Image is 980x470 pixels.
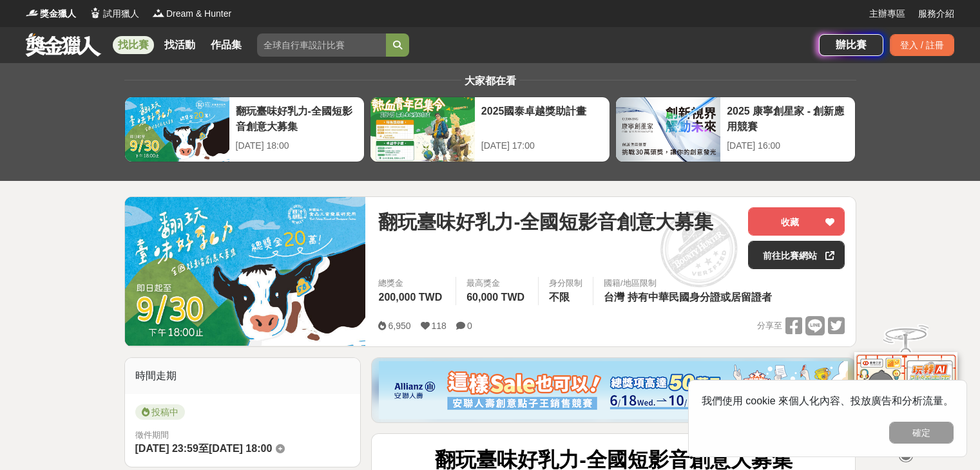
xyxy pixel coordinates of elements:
[549,277,582,290] div: 身分限制
[869,7,905,21] a: 主辦專區
[135,404,185,420] span: 投稿中
[124,97,365,162] a: 翻玩臺味好乳力-全國短影音創意大募集[DATE] 18:00
[628,292,772,303] span: 持有中華民國身分證或居留證者
[615,97,856,162] a: 2025 康寧創星家 - 創新應用競賽[DATE] 16:00
[135,430,169,440] span: 徵件期間
[125,197,366,346] img: Cover Image
[549,292,570,303] span: 不限
[103,7,139,21] span: 試用獵人
[26,7,76,21] a: Logo獎金獵人
[257,33,386,57] input: 全球自行車設計比賽
[918,7,954,21] a: 服務介紹
[727,104,849,133] div: 2025 康寧創星家 - 創新應用競賽
[378,207,713,236] span: 翻玩臺味好乳力-全國短影音創意大募集
[125,358,361,394] div: 時間走期
[604,277,775,290] div: 國籍/地區限制
[757,316,782,335] span: 分享至
[152,6,165,19] img: Logo
[209,443,272,454] span: [DATE] 18:00
[378,277,445,290] span: 總獎金
[432,321,447,331] span: 118
[206,36,247,54] a: 作品集
[40,7,76,21] span: 獎金獵人
[748,241,845,269] a: 前往比賽網站
[370,97,610,162] a: 2025國泰卓越獎助計畫[DATE] 17:00
[89,6,102,19] img: Logo
[748,207,845,236] button: 收藏
[466,277,528,290] span: 最高獎金
[89,7,139,21] a: Logo試用獵人
[702,395,954,406] span: 我們使用 cookie 來個人化內容、投放廣告和分析流量。
[727,139,849,153] div: [DATE] 16:00
[890,34,954,56] div: 登入 / 註冊
[467,321,472,331] span: 0
[159,36,200,54] a: 找活動
[378,292,442,303] span: 200,000 TWD
[388,321,410,331] span: 6,950
[481,104,603,133] div: 2025國泰卓越獎助計畫
[166,7,231,21] span: Dream & Hunter
[819,34,883,56] a: 辦比賽
[236,104,358,133] div: 翻玩臺味好乳力-全國短影音創意大募集
[135,443,198,454] span: [DATE] 23:59
[854,348,957,434] img: d2146d9a-e6f6-4337-9592-8cefde37ba6b.png
[26,6,39,19] img: Logo
[466,292,524,303] span: 60,000 TWD
[481,139,603,153] div: [DATE] 17:00
[113,36,154,54] a: 找比賽
[604,292,624,303] span: 台灣
[461,75,519,86] span: 大家都在看
[198,443,209,454] span: 至
[889,422,954,444] button: 確定
[152,7,231,21] a: LogoDream & Hunter
[379,361,848,419] img: dcc59076-91c0-4acb-9c6b-a1d413182f46.png
[236,139,358,153] div: [DATE] 18:00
